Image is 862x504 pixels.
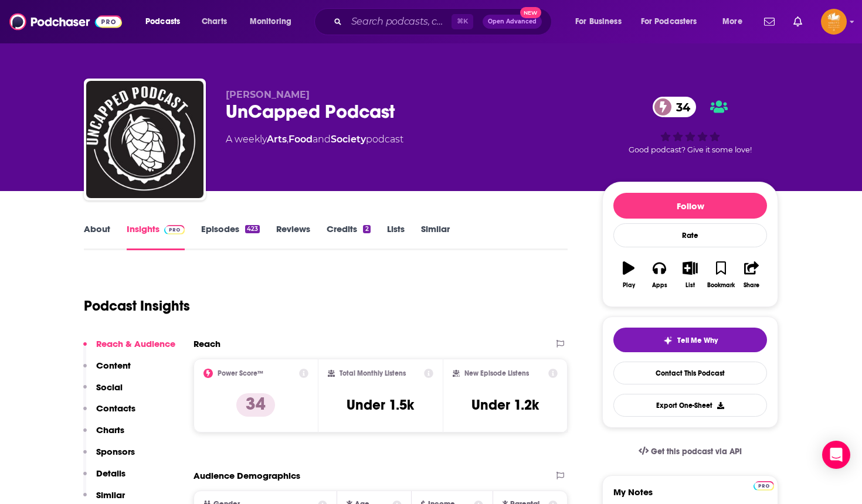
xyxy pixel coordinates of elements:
[84,297,190,315] h1: Podcast Insights
[194,470,300,481] h2: Audience Demographics
[267,134,287,145] a: Arts
[464,369,529,377] h2: New Episode Listens
[821,9,847,35] span: Logged in as ShreveWilliams
[226,132,403,147] div: A weekly podcast
[677,336,718,345] span: Tell Me Why
[145,13,180,30] span: Podcasts
[289,134,313,145] a: Food
[96,424,124,435] p: Charts
[96,468,125,479] p: Details
[452,14,473,29] span: ⌘ K
[759,12,779,32] a: Show notifications dropdown
[744,282,759,289] div: Share
[340,369,406,377] h2: Total Monthly Listens
[602,89,778,162] div: 34Good podcast? Give it some love!
[675,254,705,296] button: List
[613,254,644,296] button: Play
[250,13,291,30] span: Monitoring
[520,7,541,18] span: New
[331,134,366,145] a: Society
[613,394,767,417] button: Export One-Sheet
[96,446,135,457] p: Sponsors
[347,396,414,414] h3: Under 1.5k
[641,13,697,30] span: For Podcasters
[663,336,673,345] img: tell me why sparkle
[127,223,185,250] a: InsightsPodchaser Pro
[633,12,714,31] button: open menu
[96,382,123,393] p: Social
[789,12,807,32] a: Show notifications dropdown
[707,282,735,289] div: Bookmark
[471,396,539,414] h3: Under 1.2k
[86,81,203,198] img: UnCapped Podcast
[685,282,695,289] div: List
[652,282,667,289] div: Apps
[96,338,175,349] p: Reach & Audience
[664,97,696,117] span: 34
[613,223,767,247] div: Rate
[83,338,175,360] button: Reach & Audience
[714,12,757,31] button: open menu
[421,223,450,250] a: Similar
[644,254,674,296] button: Apps
[613,193,767,219] button: Follow
[202,13,227,30] span: Charts
[83,468,125,489] button: Details
[629,437,751,466] a: Get this podcast via API
[201,223,260,250] a: Episodes423
[245,225,260,233] div: 423
[96,360,131,371] p: Content
[194,12,234,31] a: Charts
[822,441,850,469] div: Open Intercom Messenger
[575,13,622,30] span: For Business
[613,328,767,352] button: tell me why sparkleTell Me Why
[287,134,289,145] span: ,
[96,489,125,500] p: Similar
[218,369,263,377] h2: Power Score™
[83,424,124,446] button: Charts
[737,254,767,296] button: Share
[821,9,847,35] img: User Profile
[623,282,635,289] div: Play
[83,403,135,424] button: Contacts
[629,145,752,154] span: Good podcast? Give it some love!
[327,223,370,250] a: Credits2
[313,134,331,145] span: and
[363,225,370,233] div: 2
[226,89,310,100] span: [PERSON_NAME]
[96,403,135,414] p: Contacts
[347,12,452,31] input: Search podcasts, credits, & more...
[567,12,636,31] button: open menu
[754,479,774,491] a: Pro website
[194,338,220,349] h2: Reach
[488,19,537,25] span: Open Advanced
[821,9,847,35] button: Show profile menu
[137,12,195,31] button: open menu
[483,15,542,29] button: Open AdvancedNew
[613,362,767,384] a: Contact This Podcast
[84,223,110,250] a: About
[83,360,131,382] button: Content
[705,254,736,296] button: Bookmark
[276,223,310,250] a: Reviews
[754,481,774,491] img: Podchaser Pro
[9,11,122,33] img: Podchaser - Follow, Share and Rate Podcasts
[242,12,307,31] button: open menu
[83,446,135,468] button: Sponsors
[651,447,742,457] span: Get this podcast via API
[83,382,123,403] button: Social
[164,225,185,234] img: Podchaser Pro
[236,393,275,417] p: 34
[325,8,563,35] div: Search podcasts, credits, & more...
[387,223,405,250] a: Lists
[653,97,696,117] a: 34
[722,13,742,30] span: More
